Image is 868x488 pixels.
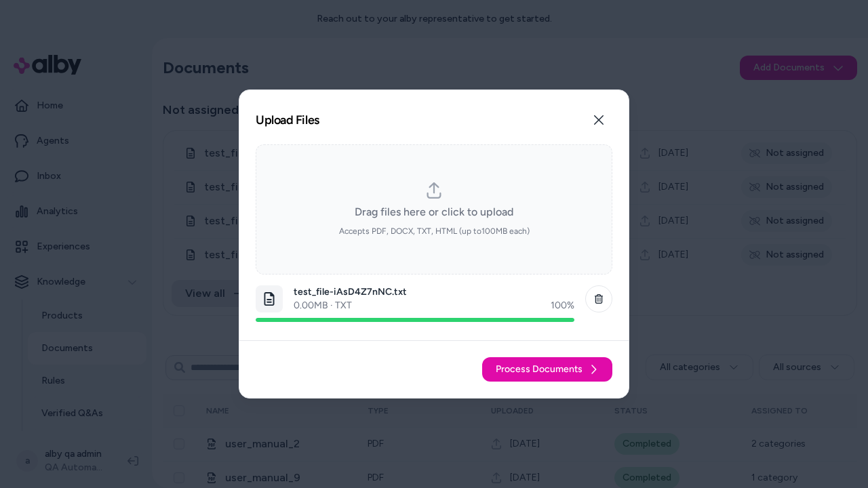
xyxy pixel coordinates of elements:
[496,363,583,376] span: Process Documents
[256,280,612,382] ol: dropzone-file-list
[256,114,319,126] h2: Upload Files
[256,144,612,274] div: dropzone
[256,280,612,327] li: dropzone-file-list-item
[355,204,513,220] span: Drag files here or click to upload
[551,299,574,312] div: 100 %
[339,226,530,237] span: Accepts PDF, DOCX, TXT, HTML (up to 100 MB each)
[294,285,574,299] p: test_file-iAsD4Z7nNC.txt
[482,357,612,382] button: Process Documents
[294,299,352,312] p: 0.00 MB · TXT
